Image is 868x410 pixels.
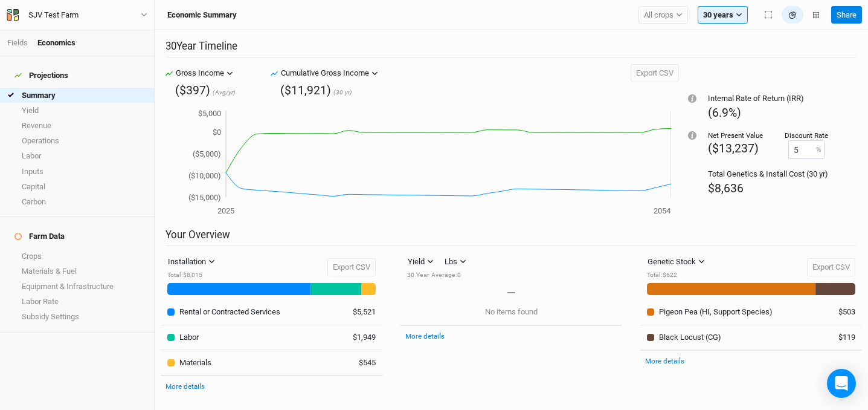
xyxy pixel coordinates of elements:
[647,271,710,280] div: Total : $622
[6,8,148,22] button: SJV Test Farm
[188,193,221,202] tspan: ($15,000)
[400,300,622,325] td: No items found
[28,9,79,21] div: SJV Test Farm
[785,131,828,140] div: Discount Rate
[188,171,221,180] tspan: ($10,000)
[7,38,28,47] a: Fields
[818,325,862,350] td: $119
[788,140,825,159] input: 0
[338,300,382,325] td: $5,521
[642,253,710,271] button: Genetic Stock
[166,229,857,246] h2: Your Overview
[659,332,721,343] div: Black Locust (CG)
[831,6,862,24] button: Share
[179,332,199,343] div: Labor
[14,232,65,241] div: Farm Data
[439,253,472,271] button: Lbs
[179,307,280,317] div: Rental or Contracted Services
[708,169,828,180] div: Total Genetics & Install Cost (30 yr)
[167,10,237,20] h3: Economic Summary
[217,206,234,215] tspan: 2025
[175,82,210,99] div: ($397)
[445,256,457,268] div: Lbs
[648,256,696,268] div: Genetic Stock
[638,6,688,24] button: All crops
[407,271,472,280] div: 30 Year Average : 0
[644,9,674,21] span: All crops
[818,300,862,325] td: $503
[659,307,773,317] div: Pigeon Pea (HI, Support Species)
[708,181,744,195] span: $8,636
[333,88,352,97] span: (30 yr)
[645,357,684,365] a: More details
[213,88,236,97] span: (Avg/yr)
[213,128,221,137] tspan: $0
[698,6,748,24] button: 30 years
[408,256,425,268] div: Yield
[162,253,220,271] button: Installation
[631,64,679,82] button: Export CSV
[708,93,828,104] div: Internal Rate of Return (IRR)
[402,253,439,271] button: Yield
[687,93,698,104] div: Tooltip anchor
[338,325,382,350] td: $1,949
[176,67,224,79] div: Gross Income
[807,258,855,276] button: Export CSV
[37,37,76,48] div: Economics
[827,369,856,398] div: Open Intercom Messenger
[708,142,759,155] span: ($13,237)
[708,106,741,120] span: (6.9%)
[338,350,382,376] td: $545
[816,145,821,155] label: %
[405,332,445,340] a: More details
[708,131,763,140] div: Net Present Value
[166,382,205,391] a: More details
[654,206,671,215] tspan: 2054
[327,258,376,276] button: Export CSV
[193,149,221,158] tspan: ($5,000)
[167,271,220,280] div: Total : $8,015
[278,64,381,82] button: Cumulative Gross Income
[168,256,206,268] div: Installation
[166,40,857,57] h2: 30 Year Timeline
[280,82,331,99] div: ($11,921)
[14,71,68,80] div: Projections
[173,64,236,82] button: Gross Income
[281,67,369,79] div: Cumulative Gross Income
[179,357,211,368] div: Materials
[506,284,516,302] span: –
[687,130,698,141] div: Tooltip anchor
[198,109,221,118] tspan: $5,000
